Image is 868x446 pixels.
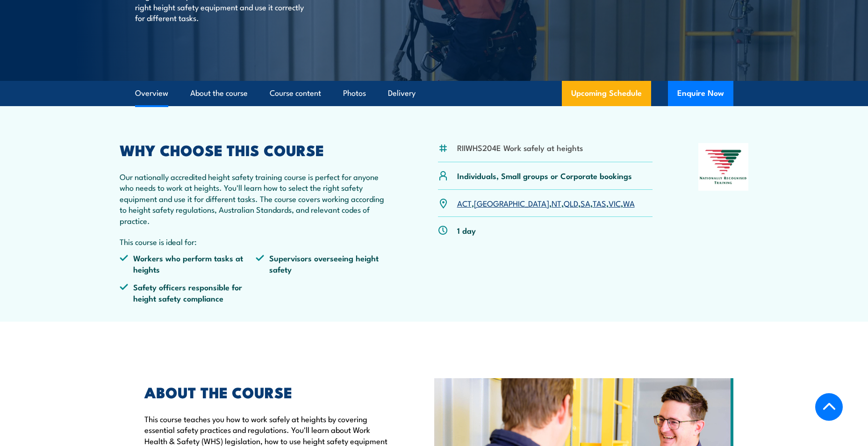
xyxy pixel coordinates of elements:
a: Overview [135,81,168,106]
a: Delivery [388,81,416,106]
p: 1 day [457,225,476,236]
p: Individuals, Small groups or Corporate bookings [457,170,632,181]
h2: ABOUT THE COURSE [144,385,391,398]
a: SA [581,197,590,209]
a: Photos [343,81,366,106]
li: RIIWHS204E Work safely at heights [457,142,583,153]
a: TAS [593,197,606,209]
a: Course content [270,81,321,106]
h2: WHY CHOOSE THIS COURSE [120,143,393,156]
a: VIC [609,197,621,209]
button: Enquire Now [668,81,733,106]
li: Workers who perform tasks at heights [120,252,256,274]
a: WA [623,197,635,209]
a: Upcoming Schedule [562,81,651,106]
a: NT [552,197,561,209]
a: About the course [190,81,248,106]
a: QLD [564,197,578,209]
a: ACT [457,197,472,209]
li: Supervisors overseeing height safety [256,252,392,274]
a: [GEOGRAPHIC_DATA] [474,197,549,209]
li: Safety officers responsible for height safety compliance [120,281,256,303]
p: This course is ideal for: [120,236,393,247]
p: , , , , , , , [457,198,635,209]
p: Our nationally accredited height safety training course is perfect for anyone who needs to work a... [120,171,393,226]
img: Nationally Recognised Training logo. [698,143,749,191]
